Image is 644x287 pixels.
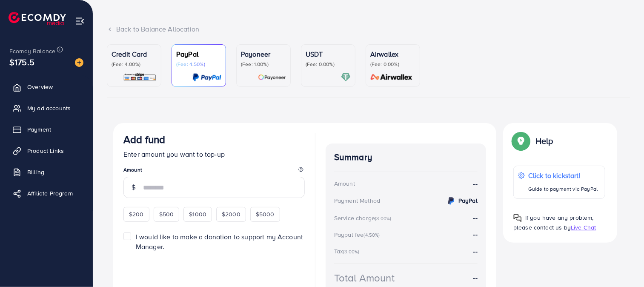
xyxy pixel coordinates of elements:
p: USDT [306,49,351,59]
span: Live Chat [571,223,596,232]
a: Affiliate Program [6,185,86,202]
strong: -- [473,247,478,256]
span: $500 [159,210,174,218]
div: Service charge [334,214,394,222]
span: I would like to make a donation to support my Account Manager. [136,232,303,251]
img: Popup guide [513,133,529,149]
p: Airwallex [370,49,415,59]
strong: -- [473,230,478,239]
a: Overview [6,78,86,95]
span: Ecomdy Balance [9,47,55,55]
div: Amount [334,179,355,188]
div: Tax [334,247,362,255]
p: Credit Card [112,49,157,59]
img: card [368,72,415,82]
img: logo [9,12,66,25]
img: image [75,58,83,67]
img: card [341,72,351,82]
p: (Fee: 1.00%) [241,61,286,68]
span: Overview [27,83,53,91]
span: If you have any problem, please contact us by [513,213,594,232]
img: card [258,72,286,82]
p: Enter amount you want to top-up [123,149,305,159]
strong: -- [473,179,478,189]
span: $5000 [256,210,275,218]
img: card [192,72,221,82]
p: Payoneer [241,49,286,59]
p: Guide to payment via PayPal [528,184,598,194]
h4: Summary [334,152,478,163]
legend: Amount [123,166,305,177]
div: Payment Method [334,196,380,205]
span: Payment [27,125,51,134]
span: Billing [27,168,44,176]
div: Paypal fee [334,230,383,239]
iframe: Chat [608,249,638,281]
strong: -- [473,273,478,283]
p: Help [535,136,553,146]
img: credit [446,196,456,206]
a: Product Links [6,142,86,159]
div: Back to Balance Allocation [107,24,630,34]
p: PayPal [176,49,221,59]
p: (Fee: 4.50%) [176,61,221,68]
small: (3.00%) [375,215,391,222]
span: Product Links [27,146,64,155]
p: (Fee: 0.00%) [370,61,415,68]
small: (3.00%) [343,248,359,255]
span: Affiliate Program [27,189,73,198]
span: $2000 [222,210,240,218]
span: My ad accounts [27,104,71,112]
p: Click to kickstart! [528,170,598,181]
a: Billing [6,164,86,181]
a: My ad accounts [6,100,86,117]
p: (Fee: 0.00%) [306,61,351,68]
span: $175.5 [9,56,34,68]
img: Popup guide [513,214,522,222]
small: (4.50%) [364,232,380,238]
h3: Add fund [123,133,165,146]
span: $1000 [189,210,206,218]
strong: PayPal [458,196,478,205]
p: (Fee: 4.00%) [112,61,157,68]
a: Payment [6,121,86,138]
img: menu [75,16,85,26]
img: card [123,72,157,82]
div: Total Amount [334,270,395,285]
span: $200 [129,210,144,218]
strong: -- [473,213,478,222]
